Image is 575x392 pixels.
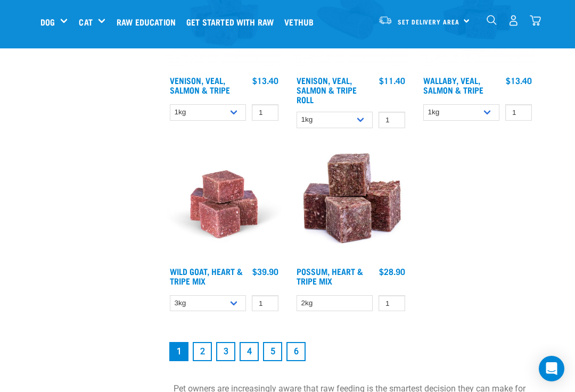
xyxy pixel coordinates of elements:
[40,15,55,28] a: Dog
[297,78,357,102] a: Venison, Veal, Salmon & Tripe Roll
[252,266,278,276] div: $39.90
[170,269,243,283] a: Wild Goat, Heart & Tripe Mix
[539,356,564,381] div: Open Intercom Messenger
[508,15,519,26] img: user.png
[378,15,392,25] img: van-moving.png
[216,342,235,361] a: Goto page 3
[286,342,306,361] a: Goto page 6
[530,15,541,26] img: home-icon@2x.png
[487,15,497,25] img: home-icon-1@2x.png
[505,104,532,121] input: 1
[114,1,184,43] a: Raw Education
[184,1,282,43] a: Get started with Raw
[398,20,459,23] span: Set Delivery Area
[294,147,408,261] img: 1067 Possum Heart Tripe Mix 01
[297,269,363,283] a: Possum, Heart & Tripe Mix
[252,295,278,312] input: 1
[79,15,92,28] a: Cat
[240,342,259,361] a: Goto page 4
[252,76,278,85] div: $13.40
[423,78,483,92] a: Wallaby, Veal, Salmon & Tripe
[170,78,230,92] a: Venison, Veal, Salmon & Tripe
[252,104,278,121] input: 1
[379,112,405,128] input: 1
[263,342,282,361] a: Goto page 5
[167,340,535,363] nav: pagination
[379,266,405,276] div: $28.90
[379,295,405,312] input: 1
[506,76,532,85] div: $13.40
[167,147,281,261] img: Goat Heart Tripe 8451
[169,342,188,361] a: Page 1
[282,1,322,43] a: Vethub
[193,342,212,361] a: Goto page 2
[379,76,405,85] div: $11.40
